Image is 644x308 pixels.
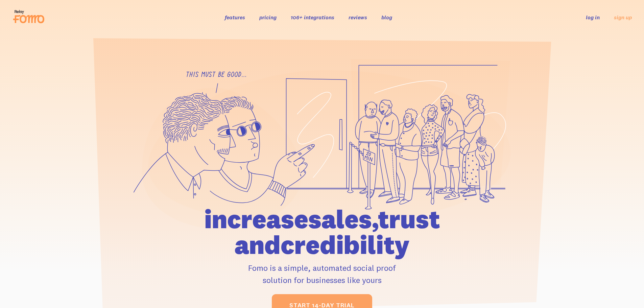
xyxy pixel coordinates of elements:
a: sign up [614,14,632,21]
a: 106+ integrations [291,14,334,21]
p: Fomo is a simple, automated social proof solution for businesses like yours [166,262,479,286]
a: pricing [259,14,277,21]
a: log in [586,14,600,21]
h1: increase sales, trust and credibility [166,206,479,258]
a: reviews [349,14,367,21]
a: blog [381,14,392,21]
a: features [225,14,245,21]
